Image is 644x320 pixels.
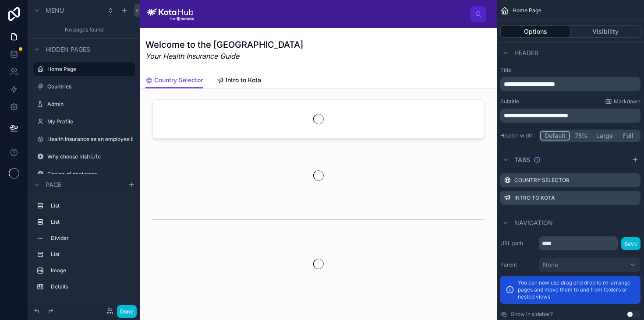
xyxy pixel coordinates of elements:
[500,261,535,268] label: Parent
[47,136,133,143] label: Health Insurance as an employee benefit
[47,171,133,178] label: Choice of packages
[500,132,535,139] label: Header width
[28,21,140,39] div: No pages found
[514,49,538,57] span: Header
[51,267,131,274] label: Image
[147,7,194,21] img: App logo
[605,98,640,105] a: Markdown
[28,195,140,302] div: scrollable content
[154,76,203,84] span: Country Selector
[514,177,570,184] label: Country Selector
[217,72,261,90] a: Intro to Kota
[614,98,640,105] span: Markdown
[226,76,261,84] span: Intro to Kota
[543,260,558,269] span: None
[47,83,133,90] label: Countries
[145,39,303,51] h1: Welcome to the [GEOGRAPHIC_DATA]
[47,118,133,125] label: My Profile
[514,218,553,227] span: Navigation
[617,131,639,141] button: Full
[592,131,617,141] button: Large
[47,101,133,108] label: Admin
[51,218,131,225] label: List
[51,251,131,258] label: List
[518,279,635,300] p: You can now use drag and drop to re-arrange pages and move them to and from folders or nested views
[539,257,640,272] button: None
[117,305,137,318] button: Done
[513,7,541,14] span: Home Page
[500,77,640,91] div: scrollable content
[621,237,640,250] button: Save
[47,153,133,160] label: Why choose Irish Life
[500,98,519,105] label: Subtitle
[51,235,131,242] label: Divider
[500,67,640,74] label: Title
[540,131,570,141] button: Default
[514,194,555,201] label: Intro to Kota
[46,180,61,189] span: Page
[46,6,64,15] span: Menu
[570,131,592,141] button: 75%
[51,202,131,209] label: List
[201,12,471,16] div: scrollable content
[51,283,131,290] label: Details
[500,240,535,247] label: URL path
[514,155,530,164] span: Tabs
[500,25,571,38] button: Options
[47,66,130,73] label: Home Page
[46,45,90,54] span: Hidden pages
[571,25,641,38] button: Visibility
[500,109,640,123] div: scrollable content
[145,72,203,89] a: Country Selector
[145,51,303,61] em: Your Health Insurance Guide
